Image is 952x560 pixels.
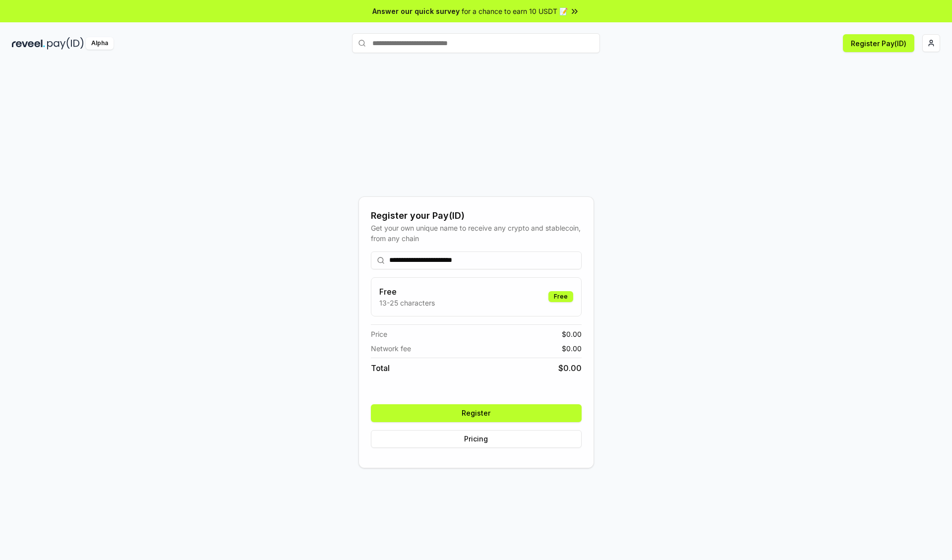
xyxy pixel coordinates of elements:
[558,362,582,374] span: $ 0.00
[371,362,390,374] span: Total
[379,286,435,298] h3: Free
[371,223,582,244] div: Get your own unique name to receive any crypto and stablecoin, from any chain
[371,329,387,339] span: Price
[379,298,435,308] p: 13-25 characters
[562,329,582,339] span: $ 0.00
[562,343,582,354] span: $ 0.00
[47,37,84,50] img: pay_id
[548,291,573,302] div: Free
[371,343,411,354] span: Network fee
[371,430,582,448] button: Pricing
[86,37,114,50] div: Alpha
[372,6,460,16] span: Answer our quick survey
[371,404,582,422] button: Register
[371,209,582,223] div: Register your Pay(ID)
[843,34,914,52] button: Register Pay(ID)
[462,6,568,16] span: for a chance to earn 10 USDT 📝
[12,37,45,50] img: reveel_dark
